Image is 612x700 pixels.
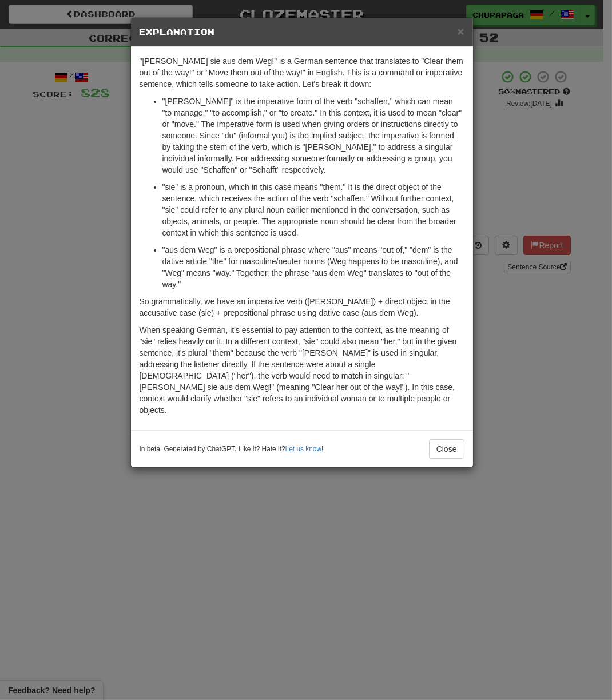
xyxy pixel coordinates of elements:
span: × [457,25,464,38]
button: Close [429,439,464,459]
p: "[PERSON_NAME] sie aus dem Weg!" is a German sentence that translates to "Clear them out of the w... [140,55,464,90]
small: In beta. Generated by ChatGPT. Like it? Hate it? ! [140,444,324,454]
a: Let us know [285,445,321,453]
button: Close [457,25,464,37]
p: "[PERSON_NAME]" is the imperative form of the verb "schaffen," which can mean "to manage," "to ac... [162,96,464,176]
h5: Explanation [140,26,464,38]
p: So grammatically, we have an imperative verb ([PERSON_NAME]) + direct object in the accusative ca... [140,296,464,319]
p: "sie" is a pronoun, which in this case means "them." It is the direct object of the sentence, whi... [162,181,464,238]
p: "aus dem Weg" is a prepositional phrase where "aus" means "out of," "dem" is the dative article "... [162,244,464,290]
p: When speaking German, it's essential to pay attention to the context, as the meaning of "sie" rel... [140,324,464,416]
